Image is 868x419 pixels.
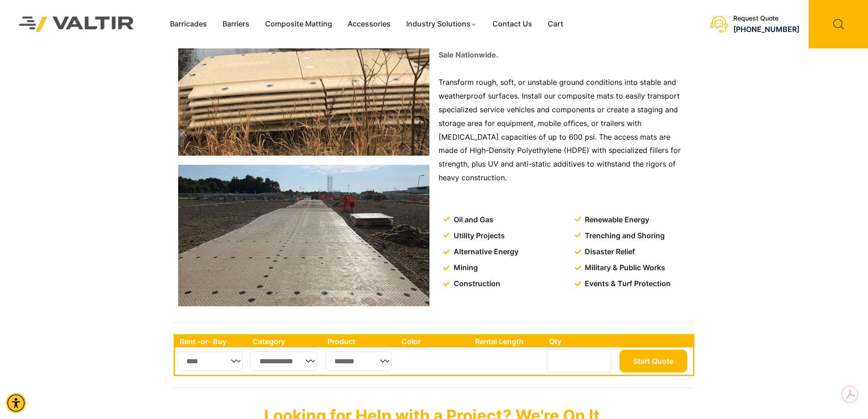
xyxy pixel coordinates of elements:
[540,17,571,31] a: Cart
[451,229,505,243] span: Utility Projects
[325,351,392,371] select: Single select
[451,245,519,259] span: Alternative Energy
[397,335,471,347] th: Color
[177,351,243,371] select: Single select
[545,335,617,347] th: Qty
[471,335,545,347] th: Rental Length
[398,17,485,31] a: Industry Solutions
[175,335,248,347] th: Rent -or- Buy
[323,335,397,347] th: Product
[485,17,540,31] a: Contact Us
[178,165,429,306] img: A long, flat pathway made of interlocking panels stretches across a construction site, with worke...
[248,335,323,347] th: Category
[582,277,671,291] span: Events & Turf Protection
[733,25,799,34] a: call (888) 496-3625
[582,229,665,243] span: Trenching and Shoring
[547,350,612,372] input: Number
[582,261,665,275] span: Military & Public Works
[215,17,257,31] a: Barriers
[582,245,635,259] span: Disaster Relief
[7,5,146,44] img: Valtir Rentals
[451,261,478,275] span: Mining
[6,393,26,413] div: Accessibility Menu
[250,351,317,371] select: Single select
[451,277,500,291] span: Construction
[439,76,690,185] p: Transform rough, soft, or unstable ground conditions into stable and weatherproof surfaces. Insta...
[340,17,398,31] a: Accessories
[582,213,649,227] span: Renewable Energy
[451,213,493,227] span: Oil and Gas
[162,17,215,31] a: Barricades
[257,17,340,31] a: Composite Matting
[619,350,687,372] button: Start Quote
[733,15,799,22] div: Request Quote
